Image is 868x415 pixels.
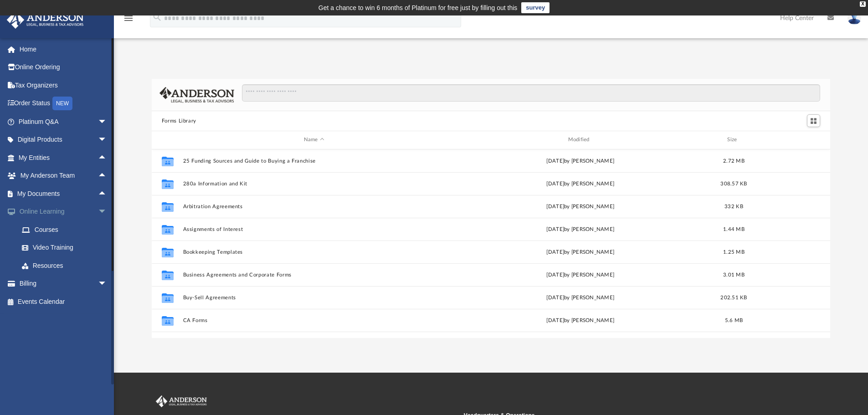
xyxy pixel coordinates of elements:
[52,97,72,110] div: NEW
[182,136,445,144] div: Name
[6,76,121,94] a: Tax Organizers
[807,114,821,127] button: Switch to Grid View
[449,293,712,302] div: [DATE] by [PERSON_NAME]
[123,17,134,24] a: menu
[6,149,121,167] a: My Entitiesarrow_drop_up
[449,202,712,210] div: [DATE] by [PERSON_NAME]
[183,204,445,210] button: Arbitration Agreements
[449,248,712,256] div: [DATE] by [PERSON_NAME]
[720,181,747,186] span: 308.57 KB
[449,316,712,324] div: [DATE] by [PERSON_NAME]
[724,318,743,323] span: 5.6 MB
[6,131,121,149] a: Digital Productsarrow_drop_down
[98,184,116,203] span: arrow_drop_up
[183,272,445,278] button: Business Agreements and Corporate Forms
[6,275,121,293] a: Billingarrow_drop_down
[13,220,121,239] a: Courses
[318,2,518,13] div: Get a chance to win 6 months of Platinum for free just by filling out this
[6,113,121,131] a: Platinum Q&Aarrow_drop_down
[723,158,745,163] span: 2.72 MB
[847,11,861,25] img: User Pic
[183,158,445,164] button: 25 Funding Sources and Guide to Buying a Franchise
[860,1,866,7] div: close
[6,94,121,113] a: Order StatusNEW
[6,184,116,203] a: My Documentsarrow_drop_up
[724,204,743,209] span: 332 KB
[723,272,745,277] span: 3.01 MB
[98,149,116,167] span: arrow_drop_up
[449,136,711,144] div: Modified
[521,2,550,13] a: survey
[162,117,196,125] button: Forms Library
[154,395,209,407] img: Anderson Advisors Platinum Portal
[183,318,445,323] button: CA Forms
[6,292,121,311] a: Events Calendar
[723,226,745,231] span: 1.44 MB
[715,136,752,144] div: Size
[183,295,445,301] button: Buy-Sell Agreements
[6,40,121,58] a: Home
[756,136,820,144] div: id
[13,239,116,257] a: Video Training
[152,12,162,22] i: search
[98,275,116,293] span: arrow_drop_down
[449,225,712,233] div: [DATE] by [PERSON_NAME]
[6,58,121,77] a: Online Ordering
[98,203,116,221] span: arrow_drop_down
[449,179,712,188] div: [DATE] by [PERSON_NAME]
[242,84,820,102] input: Search files and folders
[156,136,179,144] div: id
[6,203,121,221] a: Online Learningarrow_drop_down
[723,249,745,254] span: 1.25 MB
[449,271,712,279] div: [DATE] by [PERSON_NAME]
[98,131,116,149] span: arrow_drop_down
[98,113,116,131] span: arrow_drop_down
[183,249,445,255] button: Bookkeeping Templates
[98,167,116,185] span: arrow_drop_up
[6,167,116,185] a: My Anderson Teamarrow_drop_up
[720,295,747,300] span: 202.51 KB
[4,11,87,29] img: Anderson Advisors Platinum Portal
[123,13,134,24] i: menu
[152,149,831,338] div: grid
[13,256,121,275] a: Resources
[449,157,712,165] div: [DATE] by [PERSON_NAME]
[183,181,445,187] button: 280a Information and Kit
[183,226,445,232] button: Assignments of Interest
